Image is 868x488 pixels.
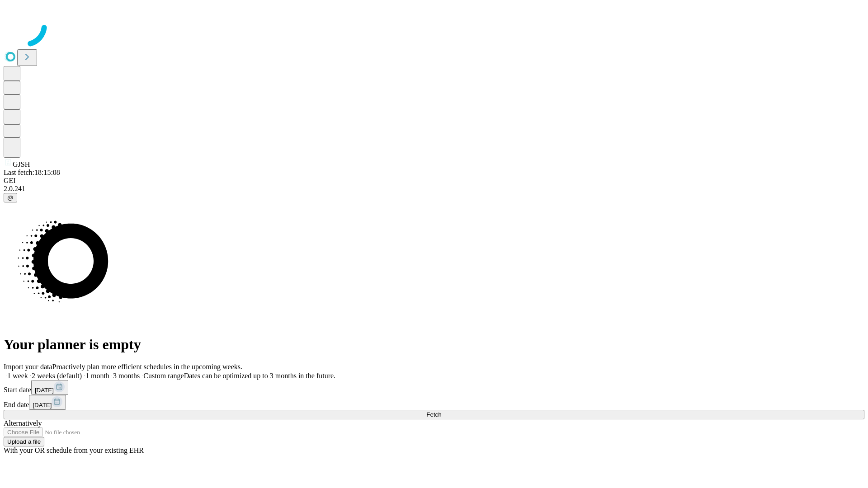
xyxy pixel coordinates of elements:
[426,411,441,418] span: Fetch
[32,372,82,380] span: 2 weeks (default)
[113,372,140,380] span: 3 months
[184,372,335,380] span: Dates can be optimized up to 3 months in the future.
[4,336,864,353] h1: Your planner is empty
[52,363,242,371] span: Proactively plan more efficient schedules in the upcoming weeks.
[4,169,60,176] span: Last fetch: 18:15:08
[33,402,52,408] span: [DATE]
[143,372,184,380] span: Custom range
[29,395,66,410] button: [DATE]
[4,410,864,419] button: Fetch
[7,194,14,201] span: @
[85,372,109,380] span: 1 month
[4,395,864,410] div: End date
[4,380,864,395] div: Start date
[4,437,44,446] button: Upload a file
[4,185,864,193] div: 2.0.241
[4,193,17,202] button: @
[4,363,52,371] span: Import your data
[31,380,68,395] button: [DATE]
[7,372,28,380] span: 1 week
[4,446,144,454] span: With your OR schedule from your existing EHR
[35,387,54,394] span: [DATE]
[4,419,42,427] span: Alternatively
[4,177,864,185] div: GEI
[13,160,30,168] span: GJSH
